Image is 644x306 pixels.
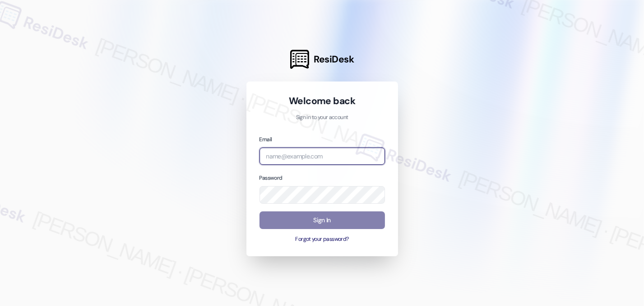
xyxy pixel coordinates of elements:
[259,174,283,182] label: Password
[259,136,272,143] label: Email
[314,53,354,66] span: ResiDesk
[259,211,385,229] button: Sign In
[259,148,385,165] input: name@example.com
[259,114,385,122] p: Sign in to your account
[259,235,385,244] button: Forgot your password?
[259,95,385,107] h1: Welcome back
[290,50,309,69] img: ResiDesk Logo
